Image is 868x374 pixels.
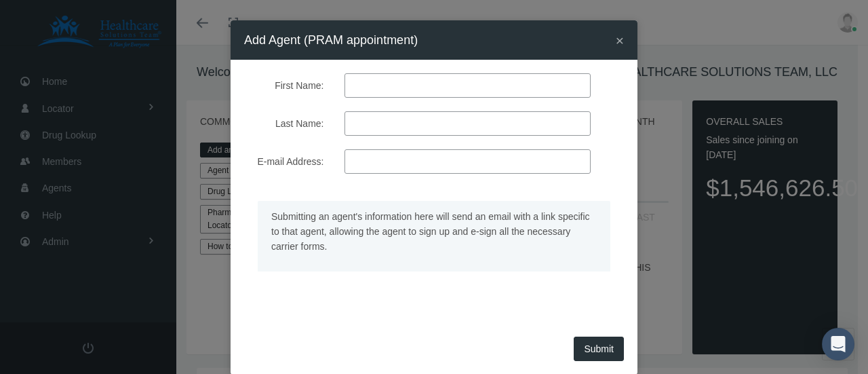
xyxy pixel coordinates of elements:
[574,337,624,361] button: Submit
[271,209,597,254] p: Submitting an agent's information here will send an email with a link specific to that agent, all...
[234,111,334,136] label: Last Name:
[822,328,854,360] div: Open Intercom Messenger
[234,73,334,98] label: First Name:
[616,33,624,48] span: ×
[616,33,624,48] button: Close
[234,149,334,174] label: E-mail Address:
[244,31,418,50] h4: Add Agent (PRAM appointment)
